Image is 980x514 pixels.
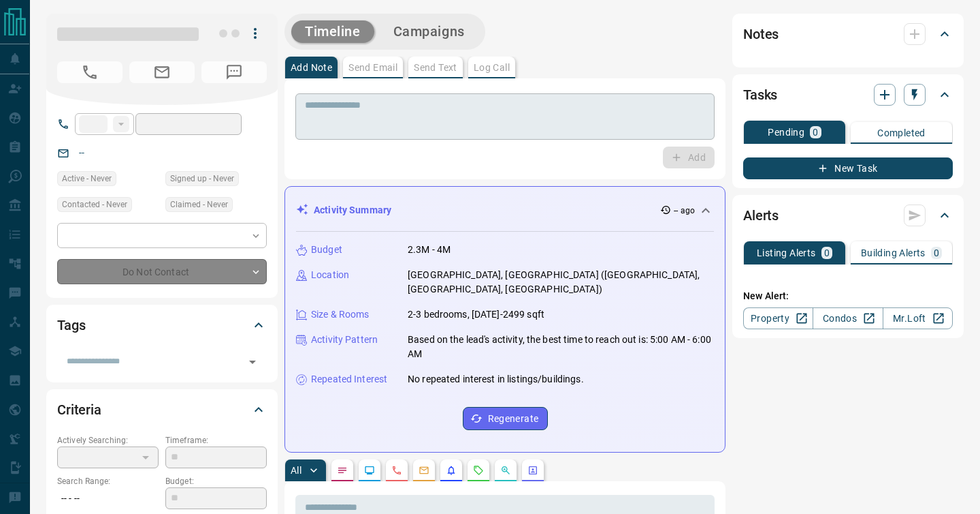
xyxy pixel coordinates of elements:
button: Campaigns [380,20,478,43]
p: Activity Pattern [311,333,378,347]
p: Based on the lead's activity, the best time to reach out is: 5:00 AM - 6:00 AM [408,333,714,361]
span: Signed up - Never [170,172,234,185]
div: Do Not Contact [57,259,267,284]
a: -- [79,147,84,158]
p: [GEOGRAPHIC_DATA], [GEOGRAPHIC_DATA] ([GEOGRAPHIC_DATA], [GEOGRAPHIC_DATA], [GEOGRAPHIC_DATA]) [408,268,714,297]
h2: Alerts [743,205,779,226]
p: No repeated interest in listings/buildings. [408,372,584,387]
p: Actively Searching: [57,434,159,447]
span: Claimed - Never [170,198,228,211]
p: -- - -- [57,487,159,510]
p: Timeframe: [165,434,267,447]
p: Location [311,268,349,282]
svg: Calls [391,465,402,476]
svg: Opportunities [500,465,511,476]
button: Open [243,352,262,372]
h2: Tags [57,314,85,336]
p: New Alert: [743,289,953,303]
p: Listing Alerts [757,248,816,258]
p: All [291,466,301,475]
svg: Agent Actions [527,465,538,476]
p: Search Range: [57,475,159,487]
p: 2-3 bedrooms, [DATE]-2499 sqft [408,307,544,322]
div: Alerts [743,199,953,232]
p: 0 [824,248,830,258]
p: Building Alerts [861,248,926,258]
div: Criteria [57,393,267,426]
p: 2.3M - 4M [408,243,451,257]
span: No Email [129,61,195,83]
p: 0 [813,127,818,137]
span: No Number [201,61,267,83]
p: Size & Rooms [311,307,370,322]
p: Budget [311,243,342,257]
button: Timeline [291,20,374,43]
span: No Number [57,61,122,83]
svg: Listing Alerts [446,465,457,476]
p: Activity Summary [314,203,391,217]
h2: Criteria [57,399,101,421]
svg: Requests [473,465,484,476]
p: Pending [768,127,804,137]
p: Completed [877,128,926,138]
a: Condos [813,307,883,329]
a: Mr.Loft [883,307,953,329]
span: Active - Never [62,172,112,185]
svg: Notes [337,465,348,476]
svg: Emails [419,465,429,476]
div: Activity Summary-- ago [296,198,714,223]
a: Property [743,307,813,329]
p: Repeated Interest [311,372,387,387]
p: 0 [934,248,939,258]
h2: Tasks [743,84,777,106]
button: Regenerate [463,407,548,430]
p: Add Note [291,63,332,72]
p: -- ago [674,205,695,217]
button: New Task [743,157,953,179]
div: Tasks [743,78,953,111]
h2: Notes [743,23,779,45]
div: Tags [57,309,267,342]
svg: Lead Browsing Activity [364,465,375,476]
p: Budget: [165,475,267,487]
span: Contacted - Never [62,198,127,211]
div: Notes [743,18,953,50]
